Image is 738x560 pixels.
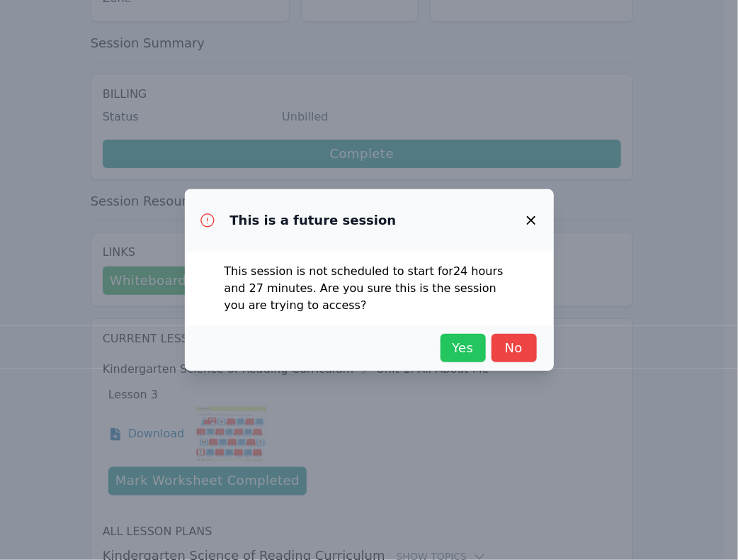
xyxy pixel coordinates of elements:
[230,212,397,229] h3: This is a future session
[448,338,479,358] span: Yes
[492,334,537,362] button: No
[499,338,530,358] span: No
[441,334,486,362] button: Yes
[225,263,514,314] p: This session is not scheduled to start for 24 hours and 27 minutes . Are you sure this is the ses...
